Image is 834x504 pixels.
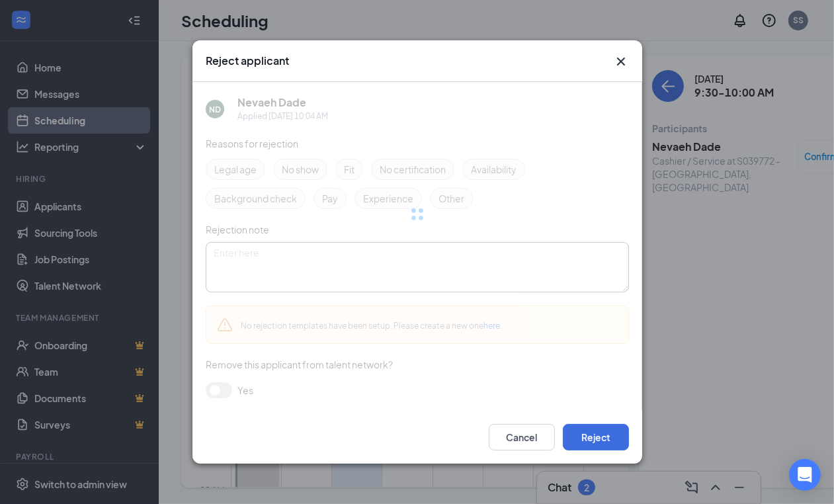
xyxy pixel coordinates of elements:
[613,54,629,69] svg: Cross
[206,54,289,68] h3: Reject applicant
[789,459,821,491] div: Open Intercom Messenger
[563,424,629,450] button: Reject
[489,424,555,450] button: Cancel
[613,54,629,69] button: Close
